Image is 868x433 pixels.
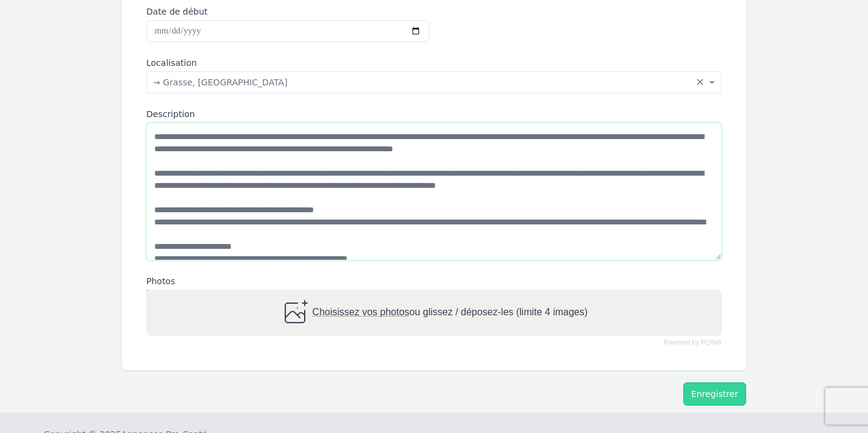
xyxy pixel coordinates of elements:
[146,275,722,287] label: Photos
[664,340,722,345] a: Powered by PQINA
[146,5,429,18] label: Date de début
[312,307,409,318] span: Choisissez vos photos
[683,382,746,406] button: Enregistrer
[146,108,722,120] label: Description
[280,298,588,327] div: ou glissez / déposez-les (limite 4 images)
[146,57,722,69] label: Localisation
[695,76,706,88] span: Clear all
